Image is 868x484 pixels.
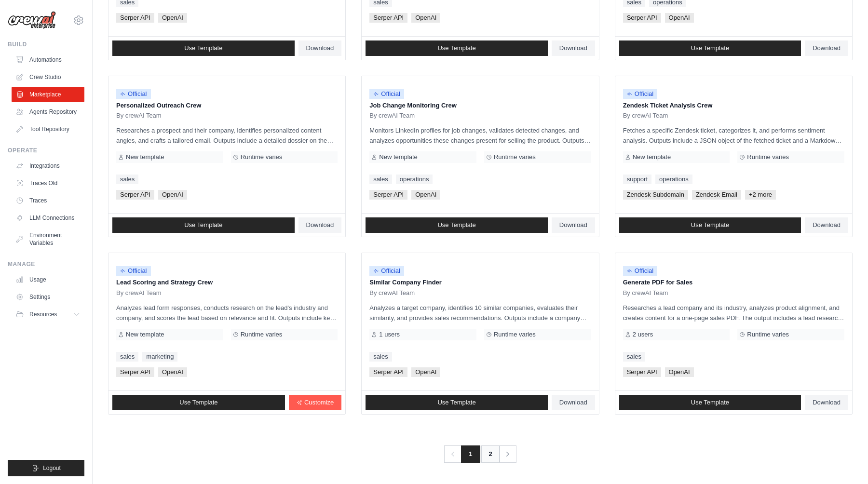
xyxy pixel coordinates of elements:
[112,40,295,56] a: Use Template
[369,89,404,99] span: Official
[369,367,407,377] span: Serper API
[116,278,338,287] p: Lead Scoring and Strategy Crew
[179,399,217,406] span: Use Template
[619,40,801,56] a: Use Template
[369,125,591,146] p: Monitors LinkedIn profiles for job changes, validates detected changes, and analyzes opportunitie...
[126,153,164,161] span: New template
[623,303,844,323] p: Researches a lead company and its industry, analyzes product alignment, and creates content for a...
[12,289,84,305] a: Settings
[116,367,154,377] span: Serper API
[366,217,548,233] a: Use Template
[396,175,433,184] a: operations
[623,101,844,110] p: Zendesk Ticket Analysis Crew
[12,193,84,208] a: Traces
[623,352,645,362] a: sales
[494,153,536,161] span: Runtime varies
[12,307,84,322] button: Resources
[116,125,338,146] p: Researches a prospect and their company, identifies personalized content angles, and crafts a tai...
[623,266,658,276] span: Official
[369,112,415,120] span: By crewAI Team
[116,303,338,323] p: Analyzes lead form responses, conducts research on the lead's industry and company, and scores th...
[437,399,475,406] span: Use Template
[623,112,668,120] span: By crewAI Team
[116,266,151,276] span: Official
[142,352,177,362] a: marketing
[369,266,404,276] span: Official
[623,278,844,287] p: Generate PDF for Sales
[116,13,154,23] span: Serper API
[116,89,151,99] span: Official
[437,221,475,229] span: Use Template
[559,221,587,229] span: Download
[158,367,187,377] span: OpenAI
[813,221,841,229] span: Download
[437,44,475,52] span: Use Template
[655,175,692,184] a: operations
[623,367,661,377] span: Serper API
[369,303,591,323] p: Analyzes a target company, identifies 10 similar companies, evaluates their similarity, and provi...
[623,89,658,99] span: Official
[12,272,84,287] a: Usage
[8,260,84,268] div: Manage
[158,13,187,23] span: OpenAI
[552,217,595,233] a: Download
[813,44,841,52] span: Download
[411,190,440,200] span: OpenAI
[623,289,668,297] span: By crewAI Team
[619,217,801,233] a: Use Template
[411,13,440,23] span: OpenAI
[241,153,283,161] span: Runtime varies
[116,352,138,362] a: sales
[43,464,61,472] span: Logout
[184,44,222,52] span: Use Template
[552,40,595,56] a: Download
[12,158,84,174] a: Integrations
[745,190,776,200] span: +2 more
[623,190,688,200] span: Zendesk Subdomain
[623,125,844,146] p: Fetches a specific Zendesk ticket, categorizes it, and performs sentiment analysis. Outputs inclu...
[12,228,84,251] a: Environment Variables
[241,331,283,338] span: Runtime varies
[494,331,536,338] span: Runtime varies
[8,147,84,154] div: Operate
[12,69,84,85] a: Crew Studio
[116,101,338,110] p: Personalized Outreach Crew
[411,367,440,377] span: OpenAI
[623,13,661,23] span: Serper API
[805,395,848,410] a: Download
[369,13,407,23] span: Serper API
[559,44,587,52] span: Download
[8,11,56,29] img: Logo
[552,395,595,410] a: Download
[379,331,400,338] span: 1 users
[461,445,480,463] span: 1
[289,395,341,410] a: Customize
[691,221,729,229] span: Use Template
[665,367,694,377] span: OpenAI
[559,399,587,406] span: Download
[369,289,415,297] span: By crewAI Team
[379,153,417,161] span: New template
[369,190,407,200] span: Serper API
[805,40,848,56] a: Download
[158,190,187,200] span: OpenAI
[116,289,162,297] span: By crewAI Team
[633,331,653,338] span: 2 users
[116,112,162,120] span: By crewAI Team
[306,221,334,229] span: Download
[8,40,84,48] div: Build
[691,399,729,406] span: Use Template
[304,399,334,406] span: Customize
[298,217,342,233] a: Download
[444,445,516,463] nav: Pagination
[184,221,222,229] span: Use Template
[112,217,295,233] a: Use Template
[298,40,342,56] a: Download
[691,44,729,52] span: Use Template
[805,217,848,233] a: Download
[481,445,500,463] a: 2
[369,352,392,362] a: sales
[12,121,84,137] a: Tool Repository
[116,175,138,184] a: sales
[633,153,671,161] span: New template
